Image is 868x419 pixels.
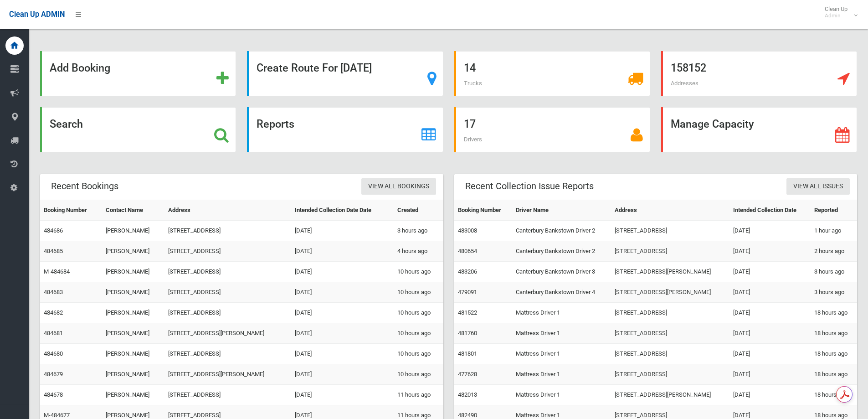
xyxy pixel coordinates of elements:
a: View All Issues [786,178,850,195]
td: [STREET_ADDRESS] [164,344,291,364]
td: [PERSON_NAME] [102,344,164,364]
td: 10 hours ago [394,364,443,385]
td: [DATE] [729,344,811,364]
td: [DATE] [291,221,394,241]
td: [STREET_ADDRESS] [611,323,729,344]
td: 2 hours ago [811,241,857,262]
td: Mattress Driver 1 [512,364,611,385]
span: Trucks [464,80,482,87]
td: 10 hours ago [394,282,443,303]
a: View All Bookings [361,178,436,195]
td: [PERSON_NAME] [102,364,164,385]
th: Reported [811,200,857,221]
td: [STREET_ADDRESS][PERSON_NAME] [164,323,291,344]
td: 3 hours ago [811,282,857,303]
a: M-484677 [44,412,70,419]
td: [DATE] [291,323,394,344]
a: 481522 [458,309,477,316]
th: Intended Collection Date Date [291,200,394,221]
td: [DATE] [729,221,811,241]
td: Canterbury Bankstown Driver 2 [512,241,611,262]
td: [STREET_ADDRESS] [164,385,291,405]
td: [DATE] [291,364,394,385]
td: [STREET_ADDRESS] [611,364,729,385]
td: Canterbury Bankstown Driver 2 [512,221,611,241]
td: [STREET_ADDRESS] [164,282,291,303]
a: 484678 [44,391,63,398]
td: [PERSON_NAME] [102,241,164,262]
a: 483008 [458,227,477,234]
td: [PERSON_NAME] [102,303,164,323]
a: 158152 Addresses [661,51,857,96]
span: Clean Up [820,5,857,19]
span: Addresses [671,80,699,87]
th: Booking Number [40,200,102,221]
td: 18 hours ago [811,364,857,385]
td: 18 hours ago [811,303,857,323]
strong: Manage Capacity [671,118,754,130]
th: Address [164,200,291,221]
a: 482490 [458,412,477,419]
strong: Add Booking [50,62,110,74]
span: Clean Up ADMIN [9,10,65,19]
td: [STREET_ADDRESS][PERSON_NAME] [611,385,729,405]
td: [STREET_ADDRESS] [164,221,291,241]
td: [STREET_ADDRESS] [164,262,291,282]
th: Driver Name [512,200,611,221]
td: [STREET_ADDRESS] [164,303,291,323]
td: [STREET_ADDRESS] [611,241,729,262]
td: [DATE] [729,323,811,344]
td: [PERSON_NAME] [102,262,164,282]
strong: Reports [257,118,294,130]
td: [STREET_ADDRESS] [164,241,291,262]
td: [DATE] [291,241,394,262]
td: [PERSON_NAME] [102,221,164,241]
small: Admin [825,12,847,19]
td: [DATE] [729,241,811,262]
th: Address [611,200,729,221]
a: 479091 [458,289,477,295]
td: [DATE] [729,364,811,385]
td: Mattress Driver 1 [512,385,611,405]
td: 10 hours ago [394,344,443,364]
strong: Search [50,118,83,130]
td: [DATE] [291,262,394,282]
td: 18 hours ago [811,323,857,344]
th: Contact Name [102,200,164,221]
td: [STREET_ADDRESS][PERSON_NAME] [164,364,291,385]
td: Mattress Driver 1 [512,344,611,364]
td: [STREET_ADDRESS] [611,303,729,323]
a: Create Route For [DATE] [247,51,443,96]
a: 484683 [44,289,63,295]
a: 17 Drivers [454,107,650,152]
a: 484679 [44,371,63,378]
a: 483206 [458,268,477,275]
td: 1 hour ago [811,221,857,241]
a: Add Booking [40,51,236,96]
td: 18 hours ago [811,385,857,405]
td: [PERSON_NAME] [102,282,164,303]
td: [DATE] [729,262,811,282]
strong: 17 [464,118,476,130]
a: Manage Capacity [661,107,857,152]
td: 4 hours ago [394,241,443,262]
td: [DATE] [729,385,811,405]
a: 484682 [44,309,63,316]
td: [DATE] [291,282,394,303]
strong: 158152 [671,62,706,74]
a: 484680 [44,350,63,357]
td: [DATE] [729,282,811,303]
td: 3 hours ago [394,221,443,241]
td: 11 hours ago [394,385,443,405]
td: Canterbury Bankstown Driver 3 [512,262,611,282]
strong: Create Route For [DATE] [257,62,372,74]
a: 14 Trucks [454,51,650,96]
td: Mattress Driver 1 [512,303,611,323]
td: [DATE] [291,344,394,364]
span: Drivers [464,136,482,143]
td: 3 hours ago [811,262,857,282]
td: 10 hours ago [394,323,443,344]
td: 10 hours ago [394,262,443,282]
a: 481801 [458,350,477,357]
th: Booking Number [454,200,512,221]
